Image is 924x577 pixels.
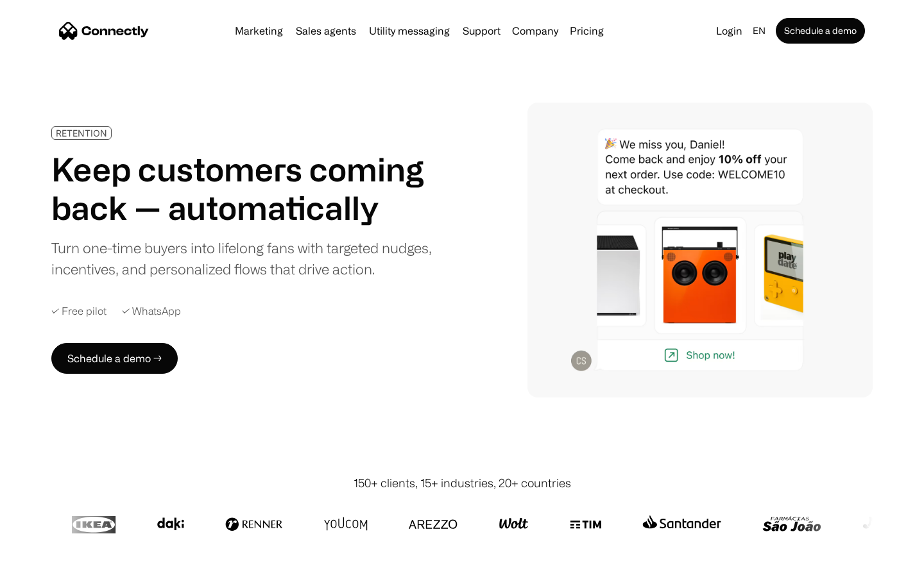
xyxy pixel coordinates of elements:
[51,237,441,280] div: Turn one-time buyers into lifelong fans with targeted nudges, incentives, and personalized flows ...
[512,22,558,40] div: Company
[122,305,181,317] div: ✓ WhatsApp
[753,22,766,40] div: en
[51,150,441,227] h1: Keep customers coming back — automatically
[26,555,77,573] ul: Language list
[56,128,107,138] div: RETENTION
[51,305,107,317] div: ✓ Free pilot
[291,26,361,36] a: Sales agents
[354,474,571,492] div: 150+ clients, 15+ industries, 20+ countries
[776,18,865,44] a: Schedule a demo
[565,26,609,36] a: Pricing
[13,553,77,573] aside: Language selected: English
[364,26,455,36] a: Utility messaging
[230,26,288,36] a: Marketing
[711,22,748,40] a: Login
[51,343,178,374] a: Schedule a demo →
[458,26,506,36] a: Support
